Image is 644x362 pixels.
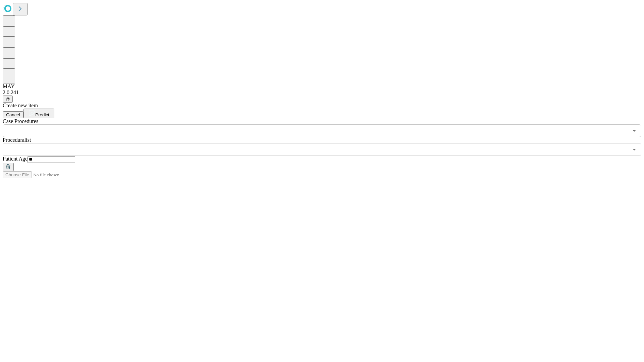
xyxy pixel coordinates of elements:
span: Scheduled Procedure [3,118,38,124]
span: Create new item [3,103,38,108]
button: Open [630,145,639,154]
span: Patient Age [3,156,28,162]
div: MAY [3,83,641,89]
span: @ [5,97,10,102]
div: 2.0.241 [3,89,641,96]
button: Open [630,126,639,135]
button: Cancel [3,111,23,118]
button: @ [3,96,13,103]
button: Predict [23,109,54,118]
span: Predict [35,112,49,117]
span: Cancel [6,112,20,117]
span: Proceduralist [3,137,31,143]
